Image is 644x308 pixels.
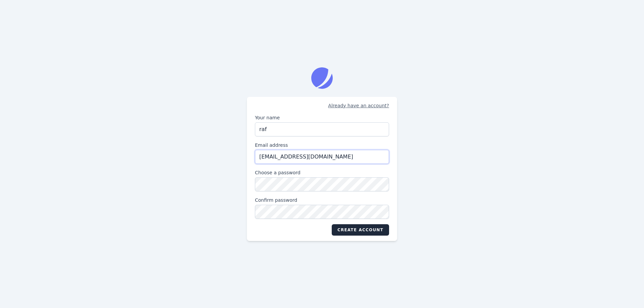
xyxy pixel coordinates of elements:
[332,224,389,236] button: Create account
[255,170,301,175] span: Choose a password
[255,197,297,203] span: Confirm password
[328,102,389,109] a: Already have an account?
[255,142,288,148] span: Email address
[255,115,280,120] span: Your name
